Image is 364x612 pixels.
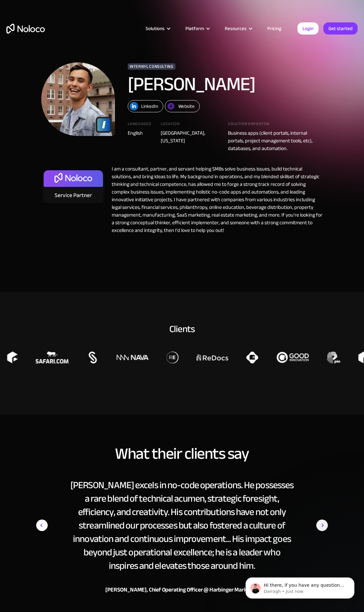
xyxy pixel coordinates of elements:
[128,100,163,112] a: LinkedIn
[178,102,195,110] div: Website
[165,100,200,112] a: Website
[36,478,62,595] div: previous slide
[259,24,289,33] a: Pricing
[161,129,218,145] div: [GEOGRAPHIC_DATA], [US_STATE]
[228,122,323,129] div: Solution expertise
[70,478,294,572] div: [PERSON_NAME] excels in no-code operations. He possesses a rare blend of technical acumen, strate...
[128,75,323,94] h1: [PERSON_NAME]
[128,63,175,70] div: Internyl consulting
[36,478,328,595] div: carousel
[302,478,328,595] div: next slide
[225,24,247,33] div: Resources
[141,102,158,110] div: LinkedIn
[70,585,294,595] div: [PERSON_NAME], Chief Operating Officer @ Harbinger Marketing
[185,24,204,33] div: Platform
[297,22,319,35] a: Login
[36,445,328,462] h3: What their clients say
[146,24,165,33] div: Solutions
[36,478,328,595] div: 1 of 4
[105,165,323,234] div: I am a consultant, partner, and servant helping SMBs solve business issues, build technical solut...
[128,122,151,129] div: Languages
[323,22,358,35] a: Get started
[6,322,358,336] div: Clients
[138,24,177,33] div: Solutions
[177,24,217,33] div: Platform
[128,129,151,137] div: English
[217,24,259,33] div: Resources
[228,129,323,152] div: Business apps (client portals, internal portals, project management tools, etc), databases, and a...
[161,122,218,129] div: Location
[6,24,45,34] a: home
[236,564,364,609] iframe: Intercom notifications message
